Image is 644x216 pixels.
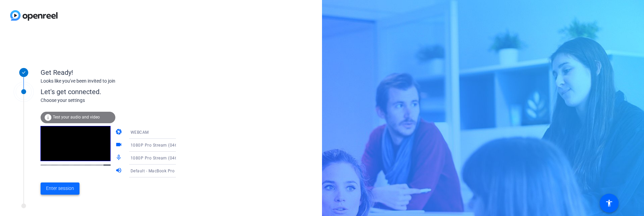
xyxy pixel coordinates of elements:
[115,167,123,175] mat-icon: volume_up
[131,155,193,160] span: 1080P Pro Stream (046d:0894)
[53,115,100,120] span: Test your audio and video
[41,182,79,195] button: Enter session
[605,199,613,207] mat-icon: accessibility
[131,168,212,173] span: Default - MacBook Pro Speakers (Built-in)
[115,128,123,136] mat-icon: camera
[115,141,123,149] mat-icon: videocam
[41,78,176,85] div: Looks like you've been invited to join
[41,97,190,104] div: Choose your settings
[115,154,123,162] mat-icon: mic_none
[44,113,52,122] mat-icon: info
[41,87,190,97] div: Let's get connected.
[41,67,176,78] div: Get Ready!
[131,130,149,135] span: WEBCAM
[46,185,74,192] span: Enter session
[131,142,193,148] span: 1080P Pro Stream (046d:0894)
